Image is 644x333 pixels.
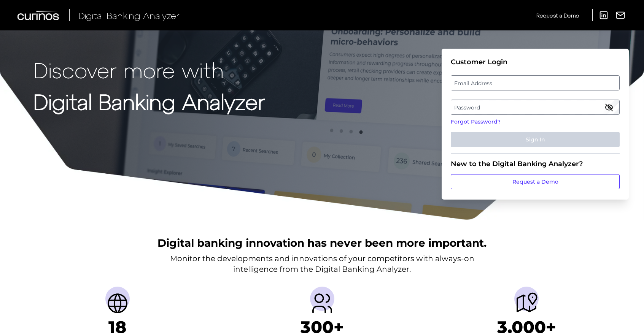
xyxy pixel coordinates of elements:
[157,236,487,250] h2: Digital banking innovation has never been more important.
[514,291,539,316] img: Journeys
[536,9,579,22] a: Request a Demo
[451,174,620,189] a: Request a Demo
[451,132,620,147] button: Sign In
[17,11,60,20] img: Curinos
[451,160,620,168] div: New to the Digital Banking Analyzer?
[105,291,130,316] img: Countries
[310,291,334,316] img: Providers
[78,10,180,21] span: Digital Banking Analyzer
[536,12,579,19] span: Request a Demo
[451,100,619,114] label: Password
[33,58,265,82] p: Discover more with
[170,253,474,274] p: Monitor the developments and innovations of your competitors with always-on intelligence from the...
[451,58,620,66] div: Customer Login
[33,89,265,114] strong: Digital Banking Analyzer
[451,118,620,126] a: Forgot Password?
[451,76,619,90] label: Email Address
